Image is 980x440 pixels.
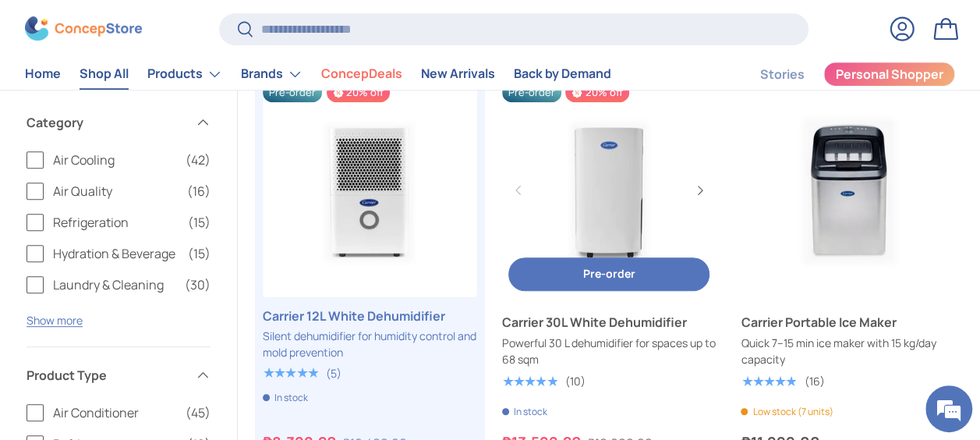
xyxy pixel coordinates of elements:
[185,276,211,295] span: (30)
[263,307,477,325] a: Carrier 12L White Dehumidifier
[27,348,211,404] summary: Product Type
[186,151,211,170] span: (42)
[723,59,955,90] nav: Secondary
[263,83,322,102] span: Pre-order
[80,59,129,90] a: Shop All
[741,313,955,332] a: Carrier Portable Ice Maker
[421,59,495,90] a: New Arrivals
[53,245,179,264] span: Hydration & Beverage
[508,257,710,291] button: Pre-order
[232,59,312,90] summary: Brands
[836,69,943,81] span: Personal Shopper
[321,59,402,90] a: ConcepDeals
[263,83,477,297] a: Carrier 12L White Dehumidifier
[502,83,561,102] span: Pre-order
[81,87,262,108] div: Chat with us now
[25,17,142,41] img: ConcepStore
[186,404,211,423] span: (45)
[53,276,175,295] span: Laundry & Cleaning
[582,266,635,281] span: Pre-order
[25,59,61,90] a: Home
[27,95,211,151] summary: Category
[741,83,955,297] a: Carrier Portable Ice Maker
[256,8,293,45] div: Minimize live chat window
[502,313,716,332] a: Carrier 30L White Dehumidifier
[27,314,83,328] button: Show more
[53,183,178,201] span: Air Quality
[8,282,297,337] textarea: Type your message and hit 'Enter'
[760,59,805,90] a: Stories
[27,114,186,133] span: Category
[565,83,628,102] span: 20% off
[27,367,186,385] span: Product Type
[25,59,611,90] nav: Primary
[53,214,179,232] span: Refrigeration
[327,83,390,102] span: 20% off
[188,245,211,264] span: (15)
[823,62,955,87] a: Personal Shopper
[53,151,176,170] span: Air Cooling
[138,59,232,90] summary: Products
[502,83,716,297] a: Carrier 30L White Dehumidifier
[53,404,176,423] span: Air Conditioner
[514,59,611,90] a: Back by Demand
[90,125,215,282] span: We're online!
[188,214,211,232] span: (15)
[187,183,211,201] span: (16)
